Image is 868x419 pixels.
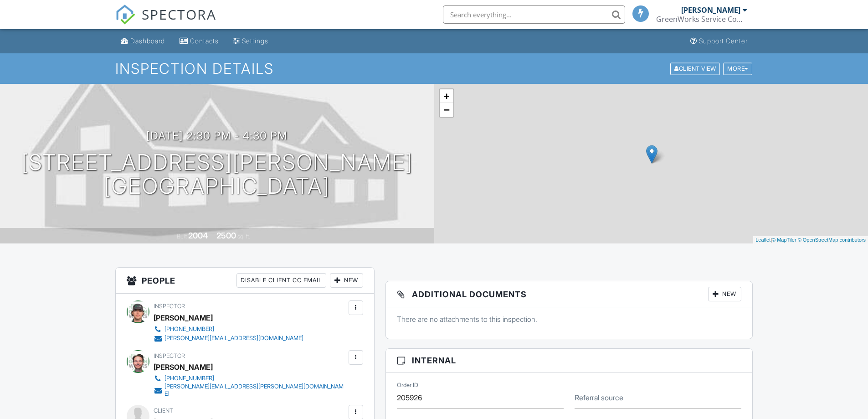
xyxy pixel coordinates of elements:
div: Dashboard [130,37,165,45]
a: © MapTiler [772,237,796,243]
a: [PERSON_NAME][EMAIL_ADDRESS][DOMAIN_NAME] [154,334,303,343]
div: [PERSON_NAME][EMAIL_ADDRESS][PERSON_NAME][DOMAIN_NAME] [164,383,346,398]
h3: People [116,268,374,294]
div: 2004 [188,231,208,240]
div: New [708,287,741,301]
a: SPECTORA [115,12,216,31]
span: Built [177,233,187,240]
a: [PERSON_NAME][EMAIL_ADDRESS][PERSON_NAME][DOMAIN_NAME] [154,383,346,398]
img: The Best Home Inspection Software - Spectora [115,5,135,25]
div: Disable Client CC Email [236,273,326,288]
div: [PERSON_NAME] [681,5,740,15]
span: Client [154,407,173,414]
div: GreenWorks Service Company [656,15,747,24]
h1: [STREET_ADDRESS][PERSON_NAME] [GEOGRAPHIC_DATA] [21,150,413,199]
div: New [330,273,363,288]
a: Contacts [176,33,222,50]
div: [PHONE_NUMBER] [164,375,214,382]
a: Zoom in [440,89,453,103]
div: Settings [242,37,268,45]
input: Search everything... [443,5,625,24]
a: [PHONE_NUMBER] [154,325,303,334]
a: Settings [230,33,272,50]
a: Leaflet [755,237,770,243]
div: [PHONE_NUMBER] [164,326,214,333]
h3: Internal [386,349,753,372]
a: Dashboard [117,33,169,50]
div: [PERSON_NAME] [154,360,213,374]
div: | [753,236,868,244]
label: Order ID [397,381,418,389]
a: Support Center [687,33,751,50]
span: SPECTORA [142,5,216,24]
div: Contacts [190,37,219,45]
a: Zoom out [440,103,453,117]
span: Inspector [154,303,185,310]
h3: Additional Documents [386,281,753,307]
a: Client View [669,65,722,72]
div: [PERSON_NAME][EMAIL_ADDRESS][DOMAIN_NAME] [164,335,303,342]
div: 2500 [216,231,236,240]
h3: [DATE] 2:30 pm - 4:30 pm [146,129,288,142]
label: Referral source [575,393,623,403]
span: Inspector [154,352,185,359]
h1: Inspection Details [115,61,753,77]
div: Support Center [699,37,748,45]
a: [PHONE_NUMBER] [154,374,346,383]
div: Client View [670,62,720,75]
a: © OpenStreetMap contributors [798,237,866,243]
div: [PERSON_NAME] [154,311,213,325]
p: There are no attachments to this inspection. [397,314,742,324]
div: More [723,62,752,75]
span: sq. ft. [237,233,250,240]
